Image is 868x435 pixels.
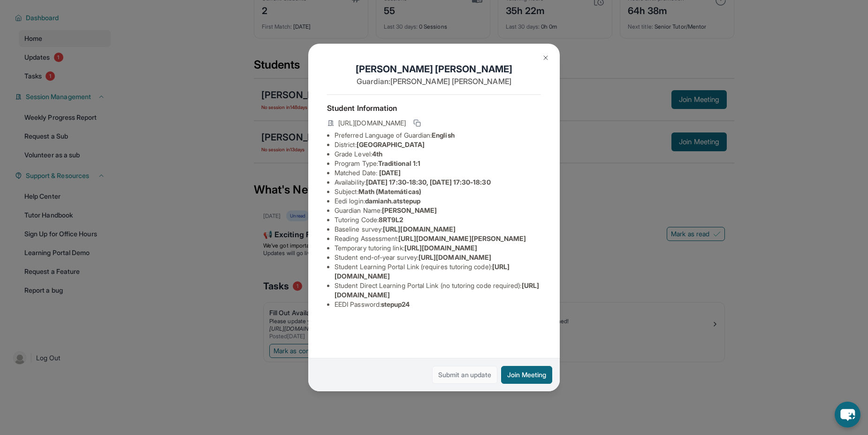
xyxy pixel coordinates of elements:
li: Matched Date: [335,168,541,178]
li: Student Learning Portal Link (requires tutoring code) : [335,262,541,281]
span: stepup24 [381,300,410,308]
li: Reading Assessment : [335,234,541,243]
li: Student end-of-year survey : [335,253,541,262]
h1: [PERSON_NAME] [PERSON_NAME] [327,62,541,76]
li: EEDI Password : [335,300,541,309]
li: Subject : [335,187,541,196]
span: [GEOGRAPHIC_DATA] [357,140,425,148]
h4: Student Information [327,102,541,114]
li: Guardian Name : [335,206,541,215]
li: Baseline survey : [335,225,541,234]
li: Eedi login : [335,196,541,206]
span: [DATE] 17:30-18:30, [DATE] 17:30-18:30 [366,178,491,186]
li: Availability: [335,178,541,187]
span: Traditional 1:1 [378,159,420,167]
span: [URL][DOMAIN_NAME] [404,244,477,252]
button: Join Meeting [501,366,552,384]
li: Temporary tutoring link : [335,243,541,253]
li: Student Direct Learning Portal Link (no tutoring code required) : [335,281,541,300]
span: [URL][DOMAIN_NAME] [338,118,406,128]
a: Submit an update [432,366,497,384]
img: Close Icon [542,54,549,62]
span: [URL][DOMAIN_NAME][PERSON_NAME] [398,234,526,242]
li: District: [335,140,541,149]
span: 8RT9L2 [379,216,403,224]
li: Tutoring Code : [335,215,541,225]
p: Guardian: [PERSON_NAME] [PERSON_NAME] [327,76,541,87]
li: Preferred Language of Guardian: [335,131,541,140]
button: chat-button [835,402,860,427]
span: [URL][DOMAIN_NAME] [383,225,456,233]
li: Program Type: [335,159,541,168]
span: damianh.atstepup [365,197,420,205]
button: Copy link [411,117,423,129]
span: English [432,131,455,139]
span: Math (Matemáticas) [358,187,421,195]
li: Grade Level: [335,149,541,159]
span: [URL][DOMAIN_NAME] [419,253,491,261]
span: [PERSON_NAME] [382,206,437,214]
span: [DATE] [379,169,401,177]
span: 4th [372,150,382,158]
